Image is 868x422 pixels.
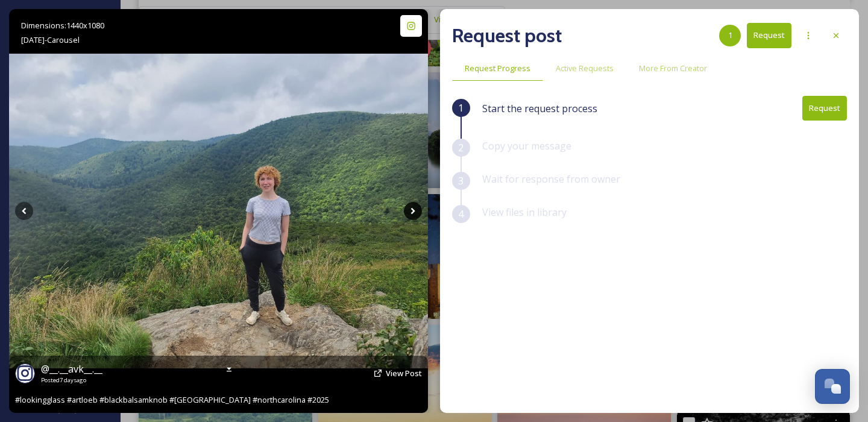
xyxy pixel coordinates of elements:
span: More From Creator [639,63,707,74]
h2: Request post [452,21,562,50]
span: 2 [458,140,464,155]
button: Request [802,96,847,121]
span: Wait for response from owner [482,172,620,186]
span: 1 [458,101,464,115]
img: #lookingglass #artloeb #blackbalsamknob #usa #northcarolina #2025 [9,54,428,368]
span: View files in library [482,206,567,219]
span: [DATE] - Carousel [21,34,80,45]
span: @ __.__avk__.__ [41,362,102,376]
span: 4 [458,207,464,221]
span: Active Requests [556,63,614,74]
span: Dimensions: 1440 x 1080 [21,20,104,31]
a: View Post [386,368,422,379]
span: 1 [728,30,732,41]
span: Copy your message [482,139,571,153]
span: Posted 7 days ago [41,376,102,385]
span: #lookingglass #artloeb #blackbalsamknob #[GEOGRAPHIC_DATA] #northcarolina #2025 [15,394,329,405]
span: 3 [458,174,464,188]
a: @__.__avk__.__ [41,362,102,376]
span: Start the request process [482,101,597,116]
button: Open Chat [815,369,850,404]
span: View Post [386,368,422,379]
span: Request Progress [465,63,530,74]
button: Request [747,23,791,48]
